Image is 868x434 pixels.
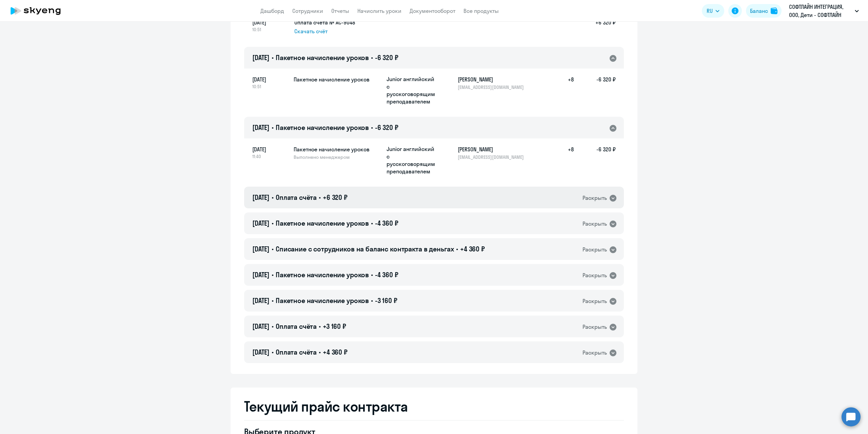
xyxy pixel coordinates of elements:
p: [EMAIL_ADDRESS][DOMAIN_NAME] [458,154,528,160]
span: Оплата счёта [276,348,317,356]
span: Оплата счёта [276,193,317,202]
h5: [PERSON_NAME] [458,145,528,153]
span: [DATE] [252,18,289,26]
span: [DATE] [252,245,270,253]
p: [EMAIL_ADDRESS][DOMAIN_NAME] [458,84,528,90]
span: • [371,296,373,305]
span: +3 160 ₽ [323,322,346,331]
span: +6 320 ₽ [323,193,348,202]
span: [DATE] [252,348,270,356]
span: RU [707,7,713,15]
span: 10:51 [252,26,289,33]
h5: -6 320 ₽ [574,145,616,175]
div: Баланс [750,7,768,15]
div: Раскрыть [583,297,607,305]
div: Раскрыть [583,220,607,228]
span: • [371,270,373,279]
h5: Пакетное начисление уроков [294,145,381,153]
span: • [272,53,274,62]
p: СОФТЛАЙН ИНТЕГРАЦИЯ, ООО, Дети - СОФТЛАЙН ИНТЕГРАЦИЯ Соц. пакет [789,3,852,19]
div: Раскрыть [583,245,607,254]
span: -4 360 ₽ [375,270,398,279]
h5: Пакетное начисление уроков [294,75,381,83]
h5: +6 320 ₽ [595,18,616,35]
span: [DATE] [252,193,270,202]
span: [DATE] [252,296,270,305]
span: 10:51 [252,83,288,90]
div: Раскрыть [583,271,607,280]
span: 11:40 [252,153,288,159]
span: • [272,296,274,305]
h5: Оплата счёта № AC-9048 [294,18,355,26]
span: -6 320 ₽ [375,123,398,132]
span: • [272,245,274,253]
span: • [272,219,274,227]
a: Дашборд [260,7,284,14]
span: +4 360 ₽ [460,245,485,253]
span: Пакетное начисление уроков [276,270,369,279]
p: Junior английский с русскоговорящим преподавателем [387,145,437,175]
span: -3 160 ₽ [375,296,397,305]
span: [DATE] [252,322,270,331]
span: +4 360 ₽ [323,348,348,356]
span: [DATE] [252,270,270,279]
span: Пакетное начисление уроков [276,219,369,227]
span: Пакетное начисление уроков [276,53,369,62]
button: Балансbalance [746,4,782,18]
span: [DATE] [252,53,270,62]
span: • [272,270,274,279]
span: • [371,53,373,62]
button: СОФТЛАЙН ИНТЕГРАЦИЯ, ООО, Дети - СОФТЛАЙН ИНТЕГРАЦИЯ Соц. пакет [786,3,862,19]
p: Выполнено менеджером [294,154,381,160]
span: • [272,322,274,331]
button: RU [702,4,724,18]
p: Junior английский с русскоговорящим преподавателем [387,75,437,105]
img: balance [771,7,777,14]
h5: +8 [552,145,574,175]
span: -6 320 ₽ [375,53,398,62]
span: • [371,123,373,132]
span: • [319,193,321,202]
span: [DATE] [252,219,270,227]
span: [DATE] [252,75,288,83]
div: Раскрыть [583,323,607,331]
span: Списание с сотрудников на баланс контракта в деньгах [276,245,454,253]
h5: -6 320 ₽ [574,75,616,105]
span: • [272,123,274,132]
h2: Текущий прайс контракта [244,398,624,415]
h5: [PERSON_NAME] [458,75,528,83]
a: Документооборот [410,7,455,14]
a: Отчеты [331,7,349,14]
a: Сотрудники [292,7,323,14]
h5: +8 [552,75,574,105]
div: Раскрыть [583,194,607,202]
span: • [371,219,373,227]
span: [DATE] [252,145,288,153]
span: [DATE] [252,123,270,132]
span: Оплата счёта [276,322,317,331]
span: -4 360 ₽ [375,219,398,227]
span: • [272,348,274,356]
a: Начислить уроки [357,7,401,14]
span: Пакетное начисление уроков [276,296,369,305]
span: Скачать счёт [294,27,328,35]
span: • [272,193,274,202]
a: Все продукты [463,7,499,14]
span: • [319,322,321,331]
span: Пакетное начисление уроков [276,123,369,132]
span: • [319,348,321,356]
div: Раскрыть [583,348,607,357]
span: • [456,245,458,253]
